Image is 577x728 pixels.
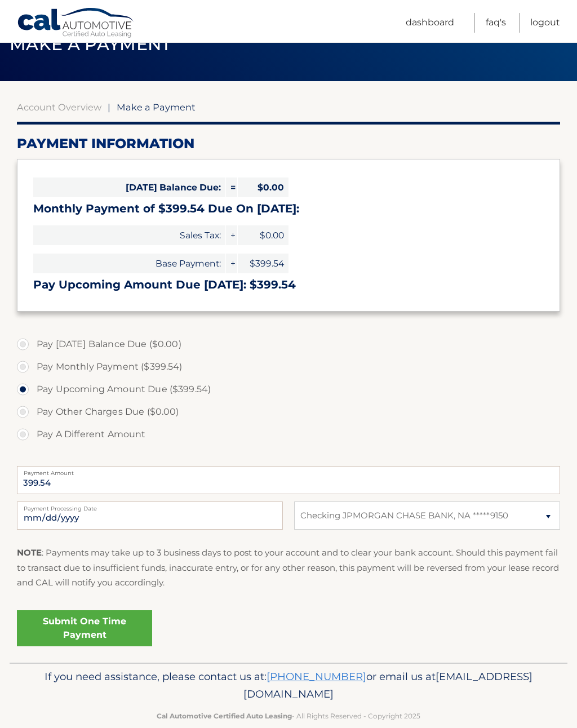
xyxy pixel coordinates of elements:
[17,378,560,401] label: Pay Upcoming Amount Due ($399.54)
[486,13,506,33] a: FAQ's
[17,135,560,152] h2: Payment Information
[238,254,288,273] span: $399.54
[17,545,560,590] p: : Payments may take up to 3 business days to post to your account and to clear your bank account....
[17,547,42,558] strong: NOTE
[33,278,544,292] h3: Pay Upcoming Amount Due [DATE]: $399.54
[226,225,237,245] span: +
[33,254,225,273] span: Base Payment:
[17,501,283,530] input: Payment Date
[17,466,560,475] label: Payment Amount
[117,101,196,113] span: Make a Payment
[17,401,560,423] label: Pay Other Charges Due ($0.00)
[33,225,225,245] span: Sales Tax:
[157,712,292,720] strong: Cal Automotive Certified Auto Leasing
[238,177,288,197] span: $0.00
[17,466,560,494] input: Payment Amount
[26,668,551,704] p: If you need assistance, please contact us at: or email us at
[267,670,366,683] a: [PHONE_NUMBER]
[226,254,237,273] span: +
[33,177,225,197] span: [DATE] Balance Due:
[10,34,171,55] span: Make a Payment
[238,225,288,245] span: $0.00
[406,13,454,33] a: Dashboard
[530,13,560,33] a: Logout
[33,202,544,216] h3: Monthly Payment of $399.54 Due On [DATE]:
[226,177,237,197] span: =
[17,333,560,356] label: Pay [DATE] Balance Due ($0.00)
[17,7,135,40] a: Cal Automotive
[17,501,283,511] label: Payment Processing Date
[17,423,560,446] label: Pay A Different Amount
[17,610,152,646] a: Submit One Time Payment
[17,101,101,113] a: Account Overview
[26,710,551,722] p: - All Rights Reserved - Copyright 2025
[17,356,560,378] label: Pay Monthly Payment ($399.54)
[108,101,110,113] span: |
